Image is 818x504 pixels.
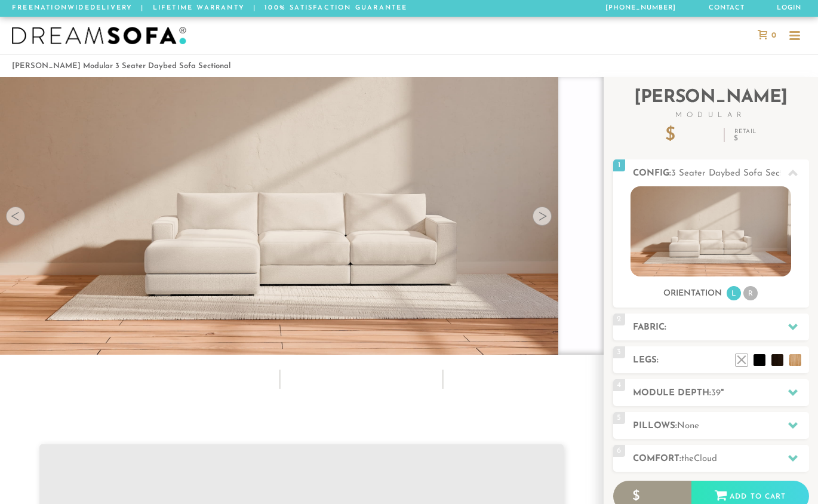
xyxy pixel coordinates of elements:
em: Nationwide [34,5,90,11]
img: landon-sofa-no_legs-no_pillows-1.jpg [631,186,791,276]
img: DreamSofa - Inspired By Life, Designed By You [12,27,186,45]
p: $ [665,127,715,145]
h2: Fabric: [633,321,809,334]
span: the [681,454,694,463]
span: 4 [613,379,625,391]
h3: Orientation [663,288,722,299]
span: 3 [613,346,625,358]
span: 39 [711,389,721,398]
span: 5 [613,412,625,424]
span: 2 [613,314,625,325]
h2: Config: [633,167,809,180]
span: 0 [768,32,776,39]
h2: Pillows: [633,419,809,433]
span: | [253,5,256,11]
span: 3 Seater Daybed Sofa Sectional [671,169,802,178]
a: 0 [752,30,782,41]
h2: Legs: [633,354,809,367]
span: | [141,5,144,11]
li: R [743,286,758,300]
span: 6 [613,445,625,457]
li: [PERSON_NAME] Modular 3 Seater Daybed Sofa Sectional [12,58,230,74]
em: $ [734,135,757,142]
span: Cloud [694,454,717,463]
span: Modular [613,112,809,119]
span: None [677,422,699,431]
li: L [727,286,741,300]
h2: Comfort: [633,452,809,466]
p: Retail [734,129,757,142]
h2: Module Depth: " [633,386,809,400]
h2: [PERSON_NAME] [613,89,809,119]
span: 1 [613,159,625,171]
